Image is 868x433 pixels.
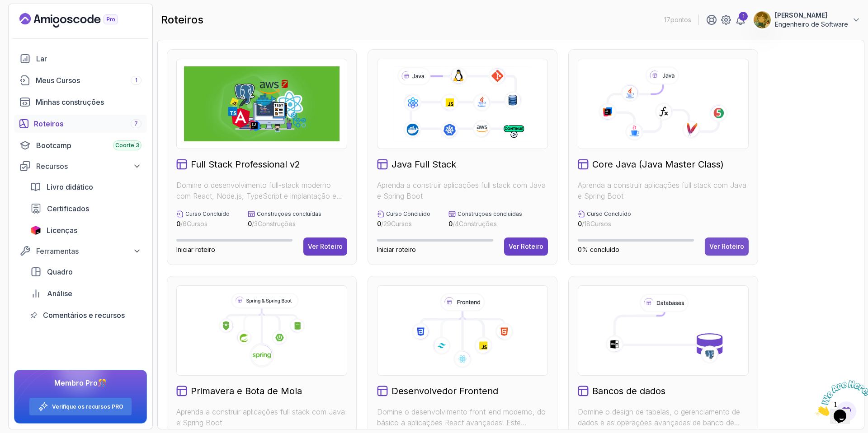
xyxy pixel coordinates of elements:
font: Java Full Stack [392,159,456,170]
font: Aprenda a construir aplicações full stack com Java e Spring Boot [578,181,746,200]
font: 18 [584,220,590,228]
img: imagem de perfil do usuário [754,11,771,28]
button: Recursos [14,158,147,174]
a: Verifique os recursos PRO [52,403,123,410]
a: acampamento de treinamento [14,136,147,154]
font: Cursos [187,220,208,228]
font: Licenças [47,226,77,235]
font: / [453,220,455,228]
img: Full Stack Professional v2 [184,66,340,141]
font: Lar [36,54,47,63]
font: 0 [377,220,381,228]
font: Ver Roteiro [709,242,744,250]
font: 1 [742,13,745,19]
font: 4 [455,220,459,228]
button: Ver Roteiro [705,237,749,256]
font: Full Stack Professional v2 [191,159,300,170]
button: imagem de perfil do usuário[PERSON_NAME]Engenheiro de Software [753,11,861,29]
button: Ver Roteiro [303,237,347,256]
font: Análise [47,289,72,298]
font: 1 [4,4,7,11]
font: Ver Roteiro [308,242,343,250]
font: Ferramentas [36,247,79,256]
font: 0 [448,220,453,228]
font: Core Java (Java Master Class) [592,159,724,170]
font: Cursos [590,220,611,228]
font: Curso Concluído [587,210,631,217]
font: 0 [248,220,252,228]
font: Aprenda a construir aplicações full stack com Java e Spring Boot [176,407,345,427]
font: Certificados [47,204,89,213]
a: Página de destino [19,13,139,28]
font: roteiros [161,13,203,26]
button: Ferramentas [14,243,147,259]
a: livro didático [25,178,147,196]
font: Desenvolvedor Frontend [392,386,498,396]
font: Curso Concluído [185,210,230,217]
font: 0 [578,220,582,228]
font: Coorte 3 [115,142,139,149]
font: Construções [258,220,296,228]
img: ícone jetbrains [30,226,41,235]
font: Construções [459,220,497,228]
font: Construções concluídas [257,210,321,217]
font: / [252,220,254,228]
font: Bancos de dados [592,386,665,396]
a: opinião [25,306,147,324]
button: Ver Roteiro [504,237,548,256]
font: 6 [183,220,187,228]
font: Meus Cursos [36,76,80,85]
a: certificados [25,200,147,218]
font: Construções concluídas [458,210,522,217]
font: Iniciar roteiro [377,246,416,253]
a: licenças [25,221,147,239]
font: Aprenda a construir aplicações full stack com Java e Spring Boot [377,181,546,200]
a: lar [14,50,147,68]
font: Cursos [391,220,412,228]
font: Domine o desenvolvimento full-stack moderno com React, Node.js, TypeScript e implantação em nuvem... [176,181,344,222]
font: / [582,220,584,228]
font: Curso Concluído [386,210,430,217]
font: Comentários e recursos [43,311,125,320]
font: / [180,220,183,228]
a: quadro [25,263,147,281]
font: / [381,220,383,228]
button: Verifique os recursos PRO [29,397,132,416]
font: [PERSON_NAME] [775,11,827,19]
a: cursos [14,71,147,89]
font: 17 [664,16,670,23]
img: Chamador de atenção de bate-papo [4,4,60,39]
a: 1 [735,14,746,25]
font: 29 [383,220,391,228]
font: 0% concluído [578,246,619,253]
font: Livro didático [47,182,93,191]
span: 7 [134,120,138,127]
a: analítica [25,284,147,303]
span: 1 [135,77,137,84]
font: Minhas construções [36,98,104,107]
font: 🎊 [98,378,107,387]
a: roteiros [14,115,147,133]
font: Engenheiro de Software [775,20,848,28]
font: 0 [176,220,180,228]
font: Bootcamp [36,141,71,150]
font: Quadro [47,267,73,276]
a: constrói [14,93,147,111]
font: Verifique os recursos PRO [52,403,123,410]
font: Primavera e Bota de Mola [191,386,302,396]
font: pontos [670,16,691,23]
font: 3 [254,220,258,228]
font: Recursos [36,162,68,171]
font: Iniciar roteiro [176,246,215,253]
font: Ver Roteiro [509,242,543,250]
font: Roteiros [34,119,64,128]
iframe: widget de bate-papo [812,377,868,419]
